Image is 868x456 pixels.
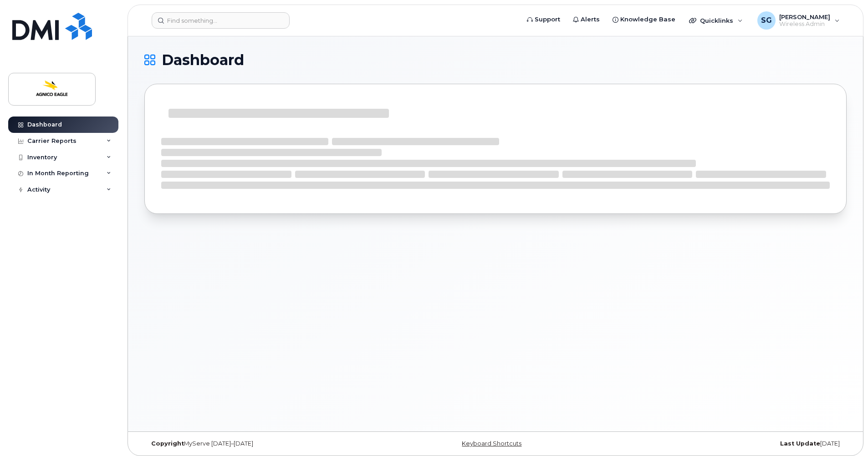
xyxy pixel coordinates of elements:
[613,440,847,447] div: [DATE]
[780,440,820,447] strong: Last Update
[144,440,378,447] div: MyServe [DATE]–[DATE]
[162,53,244,67] span: Dashboard
[462,440,521,447] a: Keyboard Shortcuts
[151,440,184,447] strong: Copyright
